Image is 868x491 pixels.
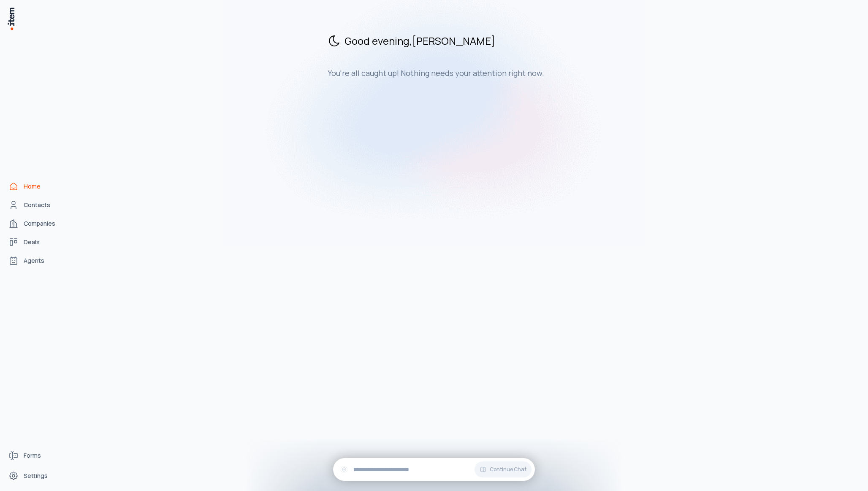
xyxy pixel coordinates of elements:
[24,256,44,265] span: Agents
[5,215,69,232] a: Companies
[490,466,526,473] span: Continue Chat
[5,467,69,484] a: Settings
[7,7,15,31] img: Item Brain Logo
[5,252,69,269] a: Agents
[24,182,41,191] span: Home
[5,178,69,195] a: Home
[24,451,41,460] span: Forms
[5,447,69,464] a: Forms
[328,34,611,48] h2: Good evening , [PERSON_NAME]
[5,197,69,213] a: Contacts
[328,68,611,78] h3: You're all caught up! Nothing needs your attention right now.
[24,201,50,209] span: Contacts
[5,234,69,251] a: deals
[24,472,48,480] span: Settings
[24,238,40,246] span: Deals
[475,461,532,478] button: Continue Chat
[24,219,55,228] span: Companies
[333,458,535,481] div: Continue Chat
